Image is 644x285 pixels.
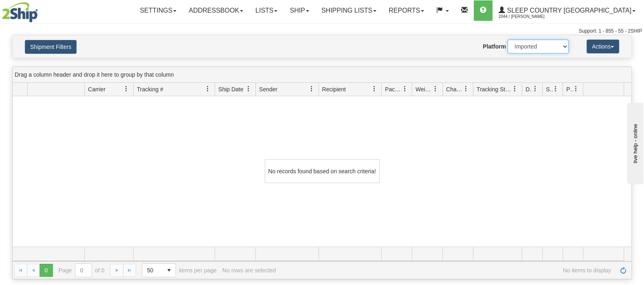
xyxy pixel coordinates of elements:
[587,40,619,53] button: Actions
[137,85,163,93] span: Tracking #
[528,82,542,96] a: Delivery Status filter column settings
[142,263,217,277] span: items per page
[259,85,277,93] span: Sender
[59,263,105,277] span: Page of 0
[134,0,182,21] a: Settings
[182,0,249,21] a: Addressbook
[617,264,630,277] a: Refresh
[322,85,346,93] span: Recipient
[249,0,284,21] a: Lists
[477,85,512,93] span: Tracking Status
[446,85,463,93] span: Charge
[201,82,215,96] a: Tracking # filter column settings
[566,85,573,93] span: Pickup Status
[281,267,611,274] span: No items to display
[625,101,643,184] iframe: chat widget
[142,263,176,277] span: Page sizes drop down
[382,0,430,21] a: Reports
[147,266,158,274] span: 50
[88,85,106,93] span: Carrier
[163,264,176,277] span: select
[569,82,583,96] a: Pickup Status filter column settings
[218,85,243,93] span: Ship Date
[429,82,442,96] a: Weight filter column settings
[305,82,319,96] a: Sender filter column settings
[546,85,553,93] span: Shipment Issues
[6,7,75,13] div: live help - online
[525,85,532,93] span: Delivery Status
[242,82,255,96] a: Ship Date filter column settings
[315,0,382,21] a: Shipping lists
[483,42,506,51] label: Platform
[508,82,522,96] a: Tracking Status filter column settings
[492,0,642,21] a: Sleep Country [GEOGRAPHIC_DATA] 2044 / [PERSON_NAME]
[284,0,315,21] a: Ship
[385,85,402,93] span: Packages
[415,85,433,93] span: Weight
[549,82,563,96] a: Shipment Issues filter column settings
[25,40,77,54] button: Shipment Filters
[222,267,276,274] div: No rows are selected
[2,2,38,22] img: logo2044.jpg
[367,82,381,96] a: Recipient filter column settings
[505,7,631,14] span: Sleep Country [GEOGRAPHIC_DATA]
[2,28,642,35] div: Support: 1 - 855 - 55 - 2SHIP
[13,67,631,83] div: grid grouping header
[265,159,380,183] div: No records found based on search criteria!
[40,264,53,277] span: Page 0
[398,82,412,96] a: Packages filter column settings
[459,82,473,96] a: Charge filter column settings
[499,13,560,21] span: 2044 / [PERSON_NAME]
[119,82,133,96] a: Carrier filter column settings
